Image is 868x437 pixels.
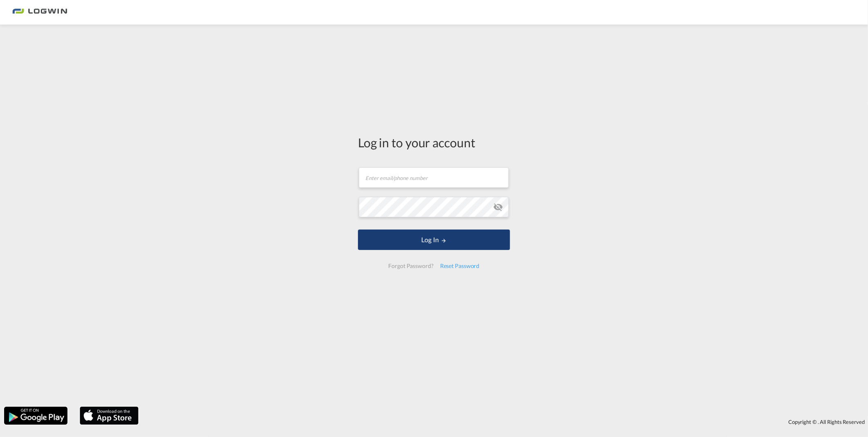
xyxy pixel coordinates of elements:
[437,259,483,273] div: Reset Password
[358,134,510,151] div: Log in to your account
[359,167,509,188] input: Enter email/phone number
[493,202,503,212] md-icon: icon-eye-off
[385,259,436,273] div: Forgot Password?
[358,230,510,250] button: LOGIN
[79,406,139,426] img: apple.png
[12,3,67,22] img: bc73a0e0d8c111efacd525e4c8ad7d32.png
[143,415,868,429] div: Copyright © . All Rights Reserved
[3,406,68,426] img: google.png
